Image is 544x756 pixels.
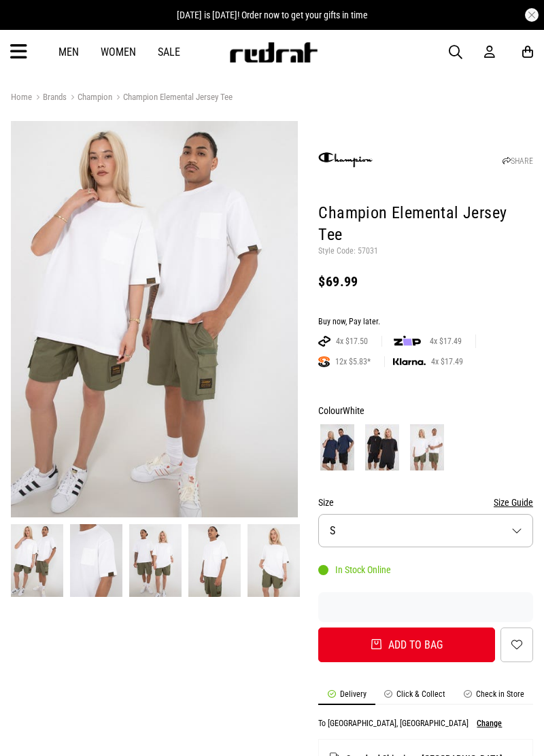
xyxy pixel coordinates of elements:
[318,628,495,662] button: Add to bag
[318,600,533,614] iframe: Customer reviews powered by Trustpilot
[11,5,52,46] button: Open LiveChat chat widget
[375,689,455,705] li: Click & Collect
[318,564,391,575] div: In Stock Online
[112,92,233,105] a: Champion Elemental Jersey Tee
[11,121,299,517] img: Champion Elemental Jersey Tee in White
[394,334,421,348] img: zip
[11,524,63,597] img: Champion Elemental Jersey Tee in White
[477,719,502,728] button: Change
[318,402,533,419] div: Colour
[330,524,335,537] span: S
[177,10,368,20] span: [DATE] is [DATE]! Order now to get your gifts in time
[7,558,16,560] button: Next
[318,203,533,246] h1: Champion Elemental Jersey Tee
[318,689,375,705] li: Delivery
[318,356,330,367] img: SPLITPAY
[320,424,354,470] img: First Academy Blue
[494,494,533,511] button: Size Guide
[318,514,533,547] button: S
[330,356,376,367] span: 12x $5.83*
[318,317,533,328] div: Buy now, Pay later.
[188,524,241,597] img: Champion Elemental Jersey Tee in White
[424,336,467,347] span: 4x $17.49
[330,336,373,347] span: 4x $17.50
[318,719,469,728] p: To [GEOGRAPHIC_DATA], [GEOGRAPHIC_DATA]
[228,42,318,63] img: Redrat logo
[343,405,364,416] span: White
[318,494,533,511] div: Size
[318,246,533,257] p: Style Code: 57031
[58,46,79,58] a: Men
[503,156,533,166] a: SHARE
[365,424,399,470] img: Black
[32,92,67,105] a: Brands
[101,46,136,58] a: Women
[454,689,533,705] li: Check in Store
[129,524,182,597] img: Champion Elemental Jersey Tee in White
[158,46,180,58] a: Sale
[318,273,533,290] div: $69.99
[70,524,122,597] img: Champion Elemental Jersey Tee in White
[67,92,112,105] a: Champion
[393,358,426,366] img: KLARNA
[426,356,469,367] span: 4x $17.49
[318,133,373,187] img: Champion
[410,424,444,470] img: White
[248,524,300,597] img: Champion Elemental Jersey Tee in White
[318,336,330,347] img: AFTERPAY
[11,92,32,102] a: Home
